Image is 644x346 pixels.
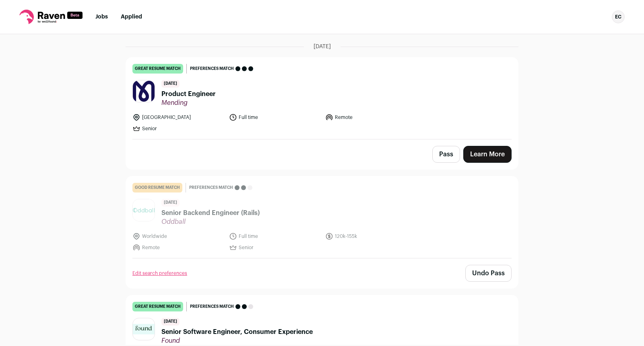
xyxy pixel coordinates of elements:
[132,270,187,276] a: Edit search preferences
[133,324,155,335] img: 4594f8e18b86b2428bde5cabb51e372f0e7907b76033b070d1df1bdbf03971eb
[161,80,180,88] span: [DATE]
[229,113,321,121] li: Full time
[161,327,313,337] span: Senior Software Engineer, Consumer Experience
[132,64,183,74] div: great resume match
[161,89,216,99] span: Product Engineer
[161,208,260,218] span: Senior Backend Engineer (Rails)
[189,184,233,192] span: Preferences match
[132,232,224,240] li: Worldwide
[95,14,108,20] a: Jobs
[132,125,224,133] li: Senior
[612,10,625,23] button: Open dropdown
[133,81,155,102] img: 539775d03b73de9bfa26f0db58307211b9837310077db06bd26a7e675c9ed3a5.png
[133,199,155,221] img: fb7a9237ec83a0eb1191efe8111ede3fc93430cfd1fed8274f77725f608d81ad
[132,302,183,311] div: great resume match
[161,318,180,326] span: [DATE]
[465,265,512,282] button: Undo Pass
[612,10,625,23] div: EC
[229,244,321,252] li: Senior
[132,113,224,121] li: [GEOGRAPHIC_DATA]
[190,65,234,73] span: Preferences match
[132,244,224,252] li: Remote
[121,14,142,20] a: Applied
[432,146,460,163] button: Pass
[161,218,260,226] span: Oddball
[161,199,180,207] span: [DATE]
[229,232,321,240] li: Full time
[190,303,234,311] span: Preferences match
[161,337,313,345] span: Found
[325,113,417,121] li: Remote
[161,99,216,107] span: Mending
[126,57,518,139] a: great resume match Preferences match [DATE] Product Engineer Mending [GEOGRAPHIC_DATA] Full time ...
[132,183,182,192] div: good resume match
[314,43,331,51] span: [DATE]
[463,146,512,163] a: Learn More
[325,232,417,240] li: 120k-155k
[126,176,518,258] a: good resume match Preferences match [DATE] Senior Backend Engineer (Rails) Oddball Worldwide Full...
